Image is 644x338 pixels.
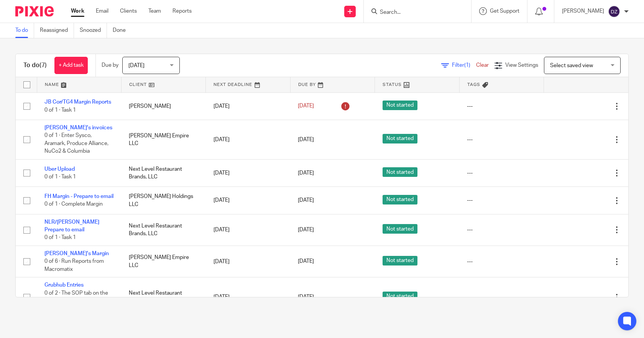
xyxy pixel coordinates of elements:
span: Not started [383,101,417,110]
span: (7) [39,62,47,68]
img: svg%3E [608,5,620,18]
td: Next Level Restaurant Brands, LLC [121,159,205,186]
span: 0 of 1 · Task 1 [44,235,76,241]
td: [DATE] [206,187,290,214]
td: [PERSON_NAME] [121,92,205,120]
a: + Add task [54,57,88,74]
a: Grubhub Entries [44,282,84,288]
a: [PERSON_NAME]'s invoices [44,125,112,130]
td: [DATE] [206,120,290,159]
td: [DATE] [206,92,290,120]
td: [PERSON_NAME] Holdings LLC [121,187,205,214]
span: 0 of 1 · Enter Sysco, Aramark, Produce Alliance, NuCo2 & Columbia [44,133,108,154]
td: Next Level Restaurant Brands, LLC [121,277,205,317]
span: Not started [383,134,417,143]
td: [PERSON_NAME] Empire LLC [121,246,205,277]
span: [DATE] [298,227,314,232]
a: Email [96,7,108,15]
td: [DATE] [206,277,290,317]
span: [DATE] [298,259,314,264]
a: Done [113,23,131,38]
a: Clear [476,63,489,68]
span: Tags [467,82,480,87]
span: [DATE] [298,104,314,109]
a: NLR/[PERSON_NAME] Prepare to email [44,219,99,232]
a: Team [148,7,161,15]
div: --- [467,258,536,265]
span: Filter [452,63,476,68]
div: --- [467,293,536,301]
div: --- [467,102,536,110]
span: Not started [383,256,417,265]
span: Select saved view [550,63,593,68]
a: Snoozed [80,23,107,38]
span: (1) [464,63,470,68]
a: [PERSON_NAME]'s Margin [44,251,109,256]
a: Work [71,7,84,15]
a: Clients [120,7,137,15]
td: [DATE] [206,159,290,186]
span: Not started [383,224,417,234]
input: Search [379,9,448,16]
span: Not started [383,292,417,301]
span: [DATE] [298,294,314,300]
span: [DATE] [298,198,314,203]
p: Due by [102,61,118,69]
div: --- [467,136,536,143]
span: 0 of 1 · Complete Margin [44,202,103,207]
td: [PERSON_NAME] Empire LLC [121,120,205,159]
td: [DATE] [206,246,290,277]
div: --- [467,169,536,177]
span: Not started [383,195,417,204]
span: 0 of 1 · Task 1 [44,174,76,180]
span: 0 of 6 · Run Reports from Macromatix [44,259,104,272]
span: [DATE] [298,170,314,176]
div: --- [467,196,536,204]
a: Reports [172,7,192,15]
p: [PERSON_NAME] [562,7,604,15]
span: [DATE] [128,63,145,68]
a: FH Margin - Prepare to email [44,194,113,199]
span: 0 of 2 · The SOP tab on the Grubhub TEMPLATE has instructions [44,290,108,312]
span: View Settings [505,63,538,68]
div: --- [467,226,536,234]
h1: To do [23,61,47,69]
img: Pixie [15,6,54,16]
td: Next Level Restaurant Brands, LLC [121,214,205,246]
a: To do [15,23,34,38]
a: JB Cor/TG4 Margin Reports [44,99,111,105]
span: [DATE] [298,137,314,142]
span: 0 of 1 · Task 1 [44,107,76,113]
td: [DATE] [206,214,290,246]
a: Uber Upload [44,167,75,172]
span: Not started [383,167,417,177]
a: Reassigned [40,23,74,38]
span: Get Support [490,8,519,14]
